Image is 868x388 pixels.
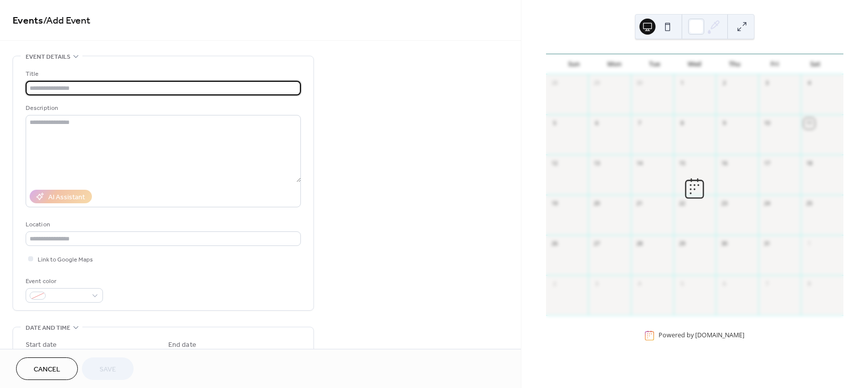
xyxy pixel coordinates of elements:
[762,198,773,209] div: 24
[677,118,688,129] div: 8
[26,52,70,62] span: Event details
[26,69,299,79] div: Title
[677,158,688,169] div: 15
[591,78,602,89] div: 29
[549,238,560,249] div: 26
[591,279,602,290] div: 3
[804,238,815,249] div: 1
[26,340,57,350] div: Start date
[719,198,730,209] div: 23
[659,331,744,339] div: Powered by
[755,54,795,74] div: Fri
[549,118,560,129] div: 5
[549,158,560,169] div: 12
[26,103,299,113] div: Description
[762,279,773,290] div: 7
[43,11,90,31] span: / Add Event
[594,54,634,74] div: Mon
[549,198,560,209] div: 19
[634,158,645,169] div: 14
[591,118,602,129] div: 6
[719,78,730,89] div: 2
[549,279,560,290] div: 2
[719,238,730,249] div: 30
[795,54,835,74] div: Sat
[634,279,645,290] div: 4
[675,54,715,74] div: Wed
[554,54,594,74] div: Sun
[677,279,688,290] div: 5
[695,331,744,339] a: [DOMAIN_NAME]
[677,198,688,209] div: 22
[591,238,602,249] div: 27
[804,118,815,129] div: 11
[26,323,70,333] span: Date and time
[762,78,773,89] div: 3
[38,254,93,265] span: Link to Google Maps
[634,238,645,249] div: 28
[719,158,730,169] div: 16
[549,78,560,89] div: 28
[762,158,773,169] div: 17
[715,54,755,74] div: Thu
[804,198,815,209] div: 25
[16,357,78,380] button: Cancel
[591,198,602,209] div: 20
[634,198,645,209] div: 21
[762,238,773,249] div: 31
[804,279,815,290] div: 8
[26,219,299,230] div: Location
[34,364,60,375] span: Cancel
[634,78,645,89] div: 30
[677,78,688,89] div: 1
[26,276,101,287] div: Event color
[168,340,196,350] div: End date
[719,118,730,129] div: 9
[13,11,43,31] a: Events
[762,118,773,129] div: 10
[634,54,675,74] div: Tue
[634,118,645,129] div: 7
[719,279,730,290] div: 6
[677,238,688,249] div: 29
[804,158,815,169] div: 18
[804,78,815,89] div: 4
[591,158,602,169] div: 13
